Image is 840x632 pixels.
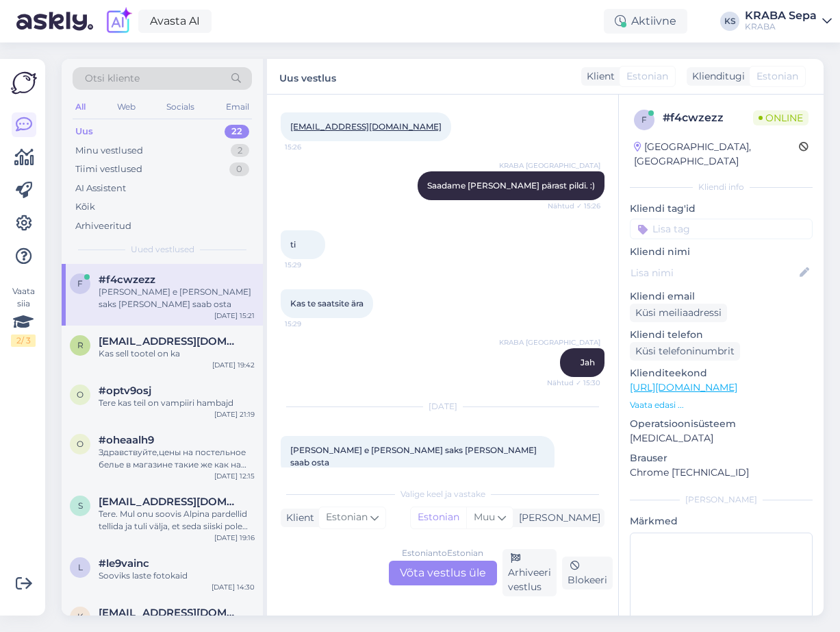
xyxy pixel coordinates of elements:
div: Uus [75,125,93,138]
div: [PERSON_NAME] [513,511,600,525]
div: Здравствуйте,цены на постельное белье в магазине такие же как на сайте,или скидки действуют тольк... [99,446,255,471]
div: AI Assistent [75,182,126,195]
div: [PERSON_NAME] [630,494,813,506]
div: Vaata siia [11,285,36,347]
div: Estonian [411,507,466,528]
div: Tiimi vestlused [75,162,142,176]
div: 2 [231,144,249,158]
span: Online [753,110,809,125]
div: Arhiveeri vestlus [502,549,557,596]
p: Vaata edasi ... [630,399,813,411]
div: Blokeeri [562,557,613,590]
span: Uued vestlused [131,243,194,256]
div: KRABA Sepa [745,10,817,21]
p: Brauser [630,451,813,465]
div: Socials [164,98,197,116]
span: k [77,611,84,622]
span: #le9vainc [99,557,149,570]
span: f [641,114,647,125]
div: [DATE] 19:42 [212,360,255,370]
div: [DATE] 14:30 [212,582,255,592]
div: Tere. Mul onu soovis Alpina pardellid tellida ja tuli välja, et seda siiski pole laos ja lubati r... [99,508,255,533]
div: Tere kas teil on vampiiri hambajd [99,397,255,409]
span: Otsi kliente [85,71,140,86]
span: Estonian [756,69,798,84]
div: [DATE] 21:19 [214,409,255,420]
a: [EMAIL_ADDRESS][DOMAIN_NAME] [290,121,442,132]
div: Minu vestlused [75,144,143,158]
div: Võta vestlus üle [389,561,497,585]
input: Lisa nimi [631,265,797,280]
div: Sooviks laste fotokaid [99,570,255,582]
div: [DATE] [281,400,604,413]
span: o [77,389,84,400]
div: KS [720,12,739,31]
div: [GEOGRAPHIC_DATA], [GEOGRAPHIC_DATA] [634,140,799,169]
div: Valige keel ja vastake [281,488,604,500]
p: Märkmed [630,514,813,528]
span: Nähtud ✓ 15:26 [548,201,600,211]
span: S [78,500,83,511]
div: 2 / 3 [11,335,36,347]
span: l [78,562,83,572]
img: Askly Logo [11,70,37,96]
div: All [73,98,88,116]
div: [PERSON_NAME] e [PERSON_NAME] saks [PERSON_NAME] saab osta [99,286,255,311]
span: R [77,340,84,350]
span: Muu [474,511,495,523]
span: Nähtud ✓ 15:30 [547,378,600,388]
span: [PERSON_NAME] e [PERSON_NAME] saks [PERSON_NAME] saab osta [290,445,539,467]
span: #oheaalh9 [99,434,154,446]
div: Küsi meiliaadressi [630,304,727,322]
div: Aktiivne [604,9,687,34]
a: KRABA SepaKRABA [745,10,832,32]
div: Klient [581,69,615,84]
span: KRABA [GEOGRAPHIC_DATA] [499,337,600,348]
div: Email [223,98,252,116]
div: 22 [225,125,249,138]
span: Estonian [626,69,668,84]
span: 15:29 [285,260,336,270]
span: f [77,278,83,289]
div: KRABA [745,21,817,32]
span: o [77,439,84,449]
div: Kas sell tootel on ka [99,348,255,360]
div: 0 [229,162,249,176]
span: Estonian [326,510,368,525]
span: 15:26 [285,142,336,152]
p: Klienditeekond [630,366,813,380]
div: Estonian to Estonian [402,547,483,559]
div: Arhiveeritud [75,219,131,233]
span: KRABA [GEOGRAPHIC_DATA] [499,160,600,171]
p: [MEDICAL_DATA] [630,431,813,446]
a: Avasta AI [138,10,212,33]
div: Web [114,98,138,116]
span: Jah [581,357,595,367]
div: [DATE] 19:16 [214,533,255,543]
div: [DATE] 12:15 [214,471,255,481]
span: #f4cwzezz [99,274,155,286]
p: Kliendi tag'id [630,202,813,216]
div: Kliendi info [630,181,813,193]
a: [URL][DOMAIN_NAME] [630,381,737,393]
input: Lisa tag [630,219,813,239]
span: Saadame [PERSON_NAME] pärast pildi. :) [427,180,595,191]
span: Stevelimeribel@gmail.com [99,496,241,508]
span: Kas te saatsite ära [290,298,364,308]
span: #optv9osj [99,385,151,397]
p: Kliendi nimi [630,245,813,259]
img: explore-ai [104,7,133,36]
div: Kõik [75,200,95,214]
p: Kliendi email [630,289,813,304]
div: [DATE] 15:21 [214,311,255,321]
span: ti [290,239,296,250]
p: Chrome [TECHNICAL_ID] [630,465,813,480]
label: Uus vestlus [279,67,336,86]
span: 15:29 [285,319,336,329]
div: Küsi telefoninumbrit [630,342,740,361]
span: Riinasiimuste@gmail.com [99,335,241,348]
div: # f4cwzezz [663,110,753,126]
p: Kliendi telefon [630,328,813,342]
div: Klienditugi [687,69,745,84]
p: Operatsioonisüsteem [630,417,813,431]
